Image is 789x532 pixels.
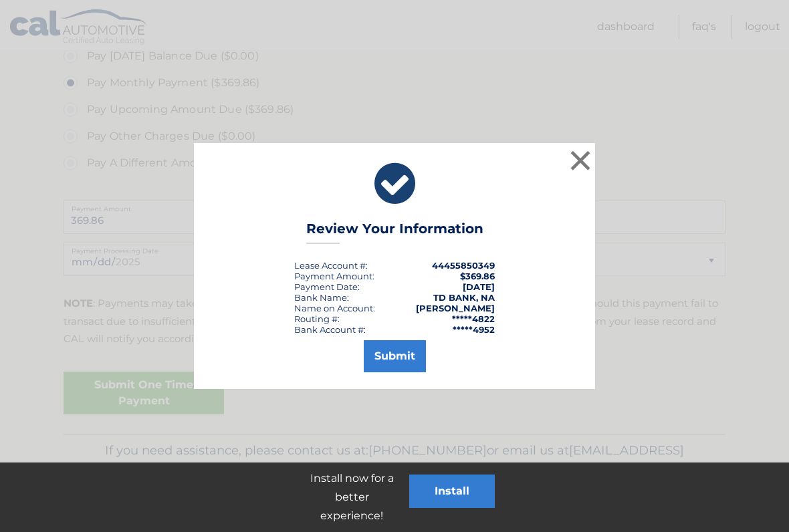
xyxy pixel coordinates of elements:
strong: TD BANK, NA [433,292,495,303]
button: Submit [364,340,426,372]
button: × [567,147,594,174]
p: Install now for a better experience! [294,469,409,525]
div: : [294,281,360,292]
h3: Review Your Information [306,221,483,244]
strong: [PERSON_NAME] [416,303,495,313]
button: Install [409,475,495,508]
strong: 44455850349 [432,260,495,271]
span: [DATE] [463,281,495,292]
div: Routing #: [294,313,340,324]
div: Payment Amount: [294,271,374,281]
div: Bank Account #: [294,324,366,335]
span: $369.86 [460,271,495,281]
div: Name on Account: [294,303,375,313]
span: Payment Date [294,281,358,292]
div: Bank Name: [294,292,349,303]
div: Lease Account #: [294,260,368,271]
